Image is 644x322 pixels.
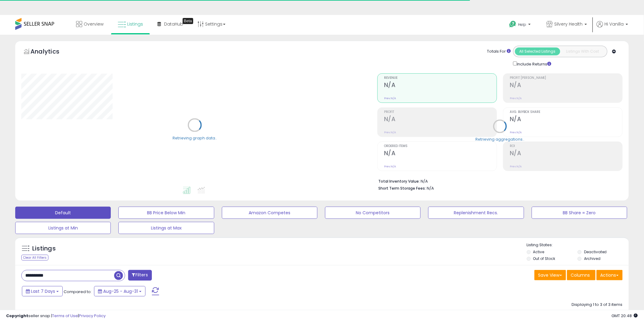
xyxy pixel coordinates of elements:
[532,207,627,219] button: BB Share = Zero
[555,21,583,27] span: Silvery Health
[542,15,592,35] a: Silvery Health
[21,255,48,261] div: Clear All Filters
[153,15,188,33] a: DataHub
[584,249,607,254] label: Deactivated
[32,244,56,253] h5: Listings
[428,207,524,219] button: Replenishment Recs.
[527,242,629,248] p: Listing States:
[6,313,106,319] div: seller snap | |
[534,270,566,280] button: Save View
[127,21,143,27] span: Listings
[173,135,217,141] div: Retrieving graph data..
[183,18,193,24] div: Tooltip anchor
[505,16,537,35] a: Help
[612,313,638,319] span: 2025-09-8 20:48 GMT
[103,288,138,294] span: Aug-25 - Aug-31
[15,222,111,234] button: Listings at Min
[509,60,559,67] div: Include Returns
[597,21,628,35] a: Hi Vanilla
[533,249,544,254] label: Active
[509,20,517,28] i: Get Help
[52,313,78,319] a: Terms of Use
[571,272,590,278] span: Columns
[118,222,214,234] button: Listings at Max
[6,313,28,319] strong: Copyright
[164,21,183,27] span: DataHub
[79,313,106,319] a: Privacy Policy
[597,270,623,280] button: Actions
[31,288,55,294] span: Last 7 Days
[515,47,560,55] button: All Selected Listings
[584,256,600,261] label: Archived
[72,15,108,33] a: Overview
[94,286,145,296] button: Aug-25 - Aug-31
[193,15,230,33] a: Settings
[22,286,63,296] button: Last 7 Days
[487,49,511,54] div: Totals For
[533,256,555,261] label: Out of Stock
[325,207,421,219] button: No Competitors
[113,15,148,33] a: Listings
[605,21,624,27] span: Hi Vanilla
[128,270,152,281] button: Filters
[64,289,92,295] span: Compared to:
[222,207,317,219] button: Amazon Competes
[476,137,525,142] div: Retrieving aggregations..
[84,21,103,27] span: Overview
[118,207,214,219] button: BB Price Below Min
[572,302,623,308] div: Displaying 1 to 3 of 3 items
[15,207,111,219] button: Default
[30,47,71,57] h5: Analytics
[518,22,527,27] span: Help
[567,270,596,280] button: Columns
[560,47,605,55] button: Listings With Cost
